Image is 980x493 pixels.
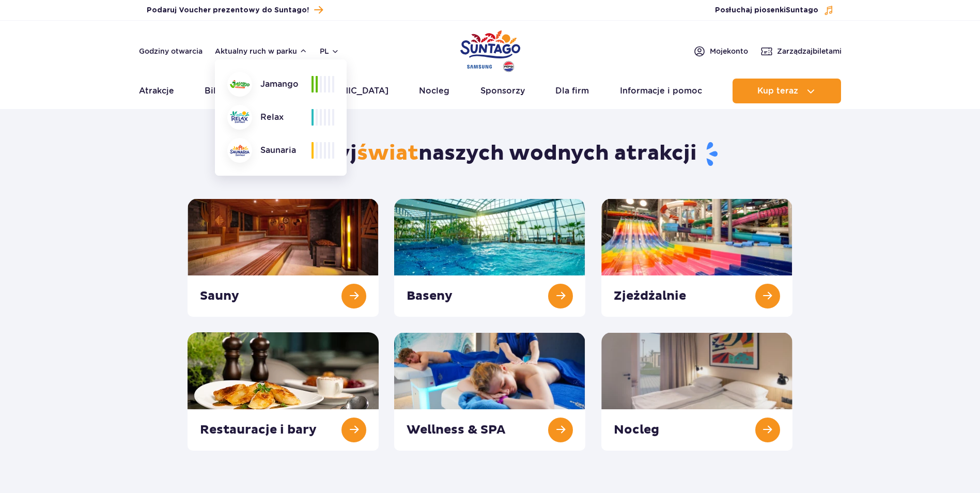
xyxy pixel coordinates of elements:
a: Park of Poland [460,26,520,73]
a: Atrakcje [139,79,174,103]
a: Podaruj Voucher prezentowy do Suntago! [147,3,323,17]
span: Moje konto [710,46,748,56]
a: Godziny otwarcia [139,46,203,56]
h1: Odkryj naszych wodnych atrakcji [188,141,792,167]
span: świat [357,141,418,166]
a: Sponsorzy [480,79,525,103]
span: Suntago [786,7,818,14]
button: Aktualny ruch w parku [215,47,307,55]
a: Dla firm [555,79,589,103]
button: Posłuchaj piosenkiSuntago [715,5,834,16]
a: Nocleg [419,79,449,103]
button: Kup teraz [733,79,841,103]
a: Mojekonto [693,45,748,57]
a: Informacje i pomoc [620,79,702,103]
span: Kup teraz [757,86,798,96]
span: Zarządzaj biletami [777,46,842,56]
span: Posłuchaj piosenki [715,5,818,16]
div: Relax [227,105,312,130]
a: Bilety i oferta [205,79,263,103]
button: pl [320,46,339,56]
div: Jamango [227,72,312,97]
a: Zarządzajbiletami [760,45,842,57]
span: Podaruj Voucher prezentowy do Suntago! [147,5,309,16]
div: Saunaria [227,138,312,163]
